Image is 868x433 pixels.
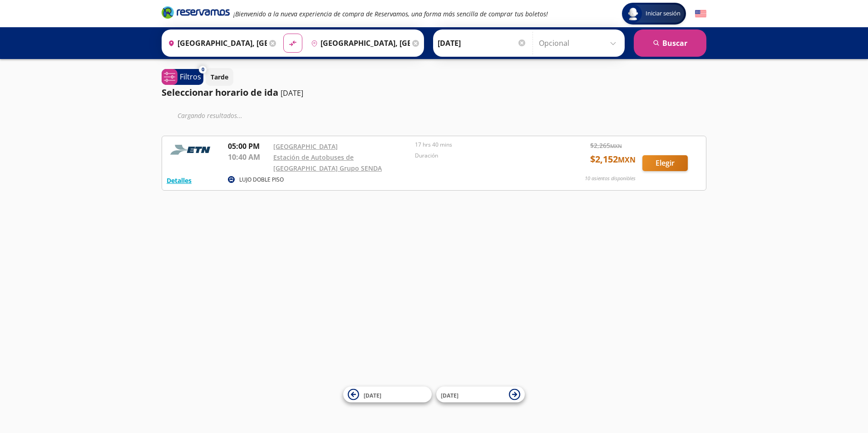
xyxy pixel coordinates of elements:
[239,176,284,184] p: LUJO DOBLE PISO
[206,68,233,86] button: Tarde
[539,32,620,54] input: Opcional
[610,143,622,149] small: MXN
[180,71,201,82] p: Filtros
[162,5,230,22] a: Brand Logo
[162,86,278,99] p: Seleccionar horario de ida
[642,9,684,18] span: Iniciar sesión
[228,152,269,162] p: 10:40 AM
[178,111,242,120] em: Cargando resultados ...
[167,141,217,159] img: RESERVAMOS
[233,10,548,18] em: ¡Bienvenido a la nueva experiencia de compra de Reservamos, una forma más sencilla de comprar tus...
[642,155,688,171] button: Elegir
[343,387,432,403] button: [DATE]
[441,391,459,399] span: [DATE]
[162,5,230,19] i: Brand Logo
[438,32,527,54] input: Elegir Fecha
[415,141,552,149] p: 17 hrs 40 mins
[307,32,410,54] input: Buscar Destino
[415,152,552,160] p: Duración
[228,141,269,152] p: 05:00 PM
[436,387,525,403] button: [DATE]
[634,30,706,57] button: Buscar
[585,175,636,182] p: 10 asientos disponibles
[202,66,204,74] span: 0
[273,153,382,172] a: Estación de Autobuses de [GEOGRAPHIC_DATA] Grupo SENDA
[162,69,203,85] button: 0Filtros
[167,176,192,185] button: Detalles
[590,141,622,150] span: $ 2,265
[590,153,636,166] span: $ 2,152
[618,155,636,165] small: MXN
[364,391,381,399] span: [DATE]
[164,32,267,54] input: Buscar Origen
[281,88,303,98] p: [DATE]
[695,8,706,20] button: English
[273,142,338,151] a: [GEOGRAPHIC_DATA]
[211,72,228,82] p: Tarde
